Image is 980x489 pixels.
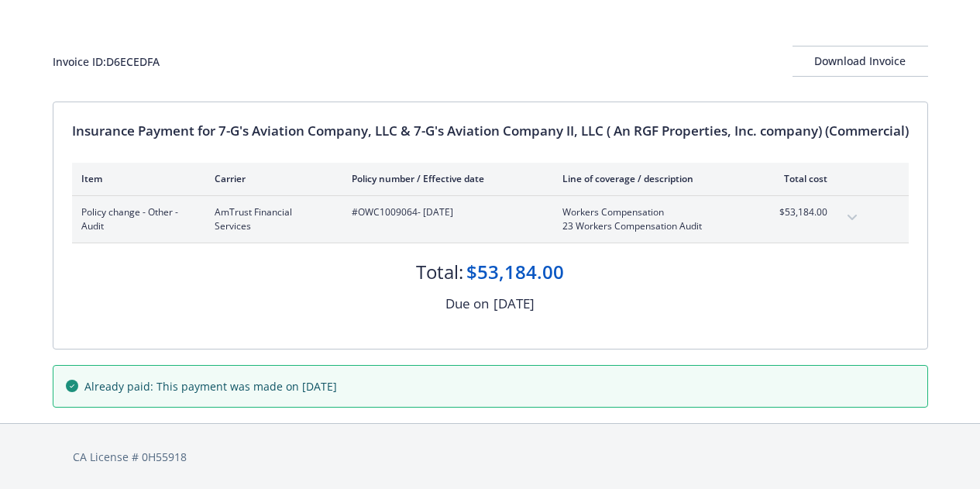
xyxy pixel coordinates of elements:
div: Insurance Payment for 7-G's Aviation Company, LLC & 7-G's Aviation Company II, LLC ( An RGF Prope... [72,121,909,141]
div: Download Invoice [793,46,928,76]
div: Invoice ID: D6ECEDFA [53,53,160,70]
span: Policy change - Other - Audit [81,205,190,233]
div: $53,184.00 [466,259,564,285]
div: [DATE] [493,294,535,314]
div: CA License # 0H55918 [73,449,907,465]
div: Total cost [769,172,827,185]
span: AmTrust Financial Services [215,205,327,233]
div: Carrier [215,172,327,185]
span: 23 Workers Compensation Audit [562,219,744,233]
div: Policy change - Other - AuditAmTrust Financial Services#OWC1009064- [DATE]Workers Compensation23 ... [72,196,874,243]
span: Already paid: This payment was made on [DATE] [84,378,337,394]
span: Workers Compensation23 Workers Compensation Audit [562,205,744,233]
div: Policy number / Effective date [352,172,538,185]
div: Due on [445,294,489,314]
button: expand content [840,205,865,230]
span: $53,184.00 [769,205,827,219]
button: Download Invoice [793,46,928,77]
span: Workers Compensation [562,205,744,219]
div: Line of coverage / description [562,172,744,185]
div: Total: [416,259,463,285]
span: #OWC1009064 - [DATE] [352,205,538,219]
div: Item [81,172,190,185]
